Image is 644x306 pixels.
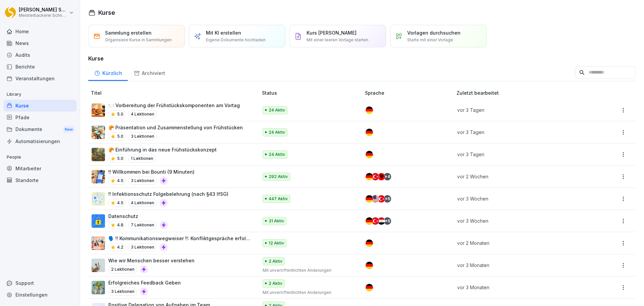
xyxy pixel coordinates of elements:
[307,37,368,43] p: Mit einer leeren Vorlage starten
[105,37,172,43] p: Organisiere Kurse in Sammlungen
[3,289,76,301] a: Einstellungen
[3,152,76,163] p: People
[3,123,76,136] a: DokumenteNew
[372,195,379,203] img: us.svg
[105,29,152,36] p: Sammlung erstellen
[372,217,379,225] img: tr.svg
[307,29,357,36] p: Kurs [PERSON_NAME]
[366,284,373,291] img: de.svg
[128,243,157,251] p: 3 Lektionen
[378,195,385,203] img: tr.svg
[269,151,285,158] p: 24 Aktiv
[457,239,582,247] p: vor 2 Monaten
[457,217,582,224] p: vor 3 Wochen
[3,61,76,73] a: Berichte
[117,222,123,228] p: 4.8
[263,290,354,296] p: Mit unveröffentlichten Änderungen
[3,26,76,37] a: Home
[63,126,74,133] div: New
[92,170,105,183] img: xh3bnih80d1pxcetv9zsuevg.png
[128,221,157,229] p: 7 Lektionen
[3,163,76,174] a: Mitarbeiter
[3,49,76,61] a: Audits
[128,64,171,81] a: Archiviert
[19,7,68,13] p: [PERSON_NAME] Schneckenburger
[3,174,76,186] a: Standorte
[108,213,168,220] p: Datenschutz
[3,37,76,49] a: News
[366,217,373,225] img: de.svg
[269,174,288,180] p: 292 Aktiv
[378,173,385,180] img: al.svg
[108,257,195,264] p: Wie wir Menschen besser verstehen
[3,89,76,100] p: Library
[206,29,241,36] p: Mit KI erstellen
[384,217,391,225] div: + 5
[407,29,461,36] p: Vorlagen durchsuchen
[457,106,582,114] p: vor 3 Tagen
[88,54,636,62] h3: Kurse
[269,280,282,287] p: 2 Aktiv
[262,89,362,96] p: Status
[128,155,156,163] p: 1 Lektionen
[457,129,582,136] p: vor 3 Tagen
[117,200,123,206] p: 4.5
[366,262,373,269] img: de.svg
[457,151,582,158] p: vor 3 Tagen
[128,110,157,118] p: 4 Lektionen
[108,124,243,131] p: 🥐 Präsentation und Zusammenstellung von Frühstücken
[108,168,195,175] p: !! Willkommen bei Bounti (9 Minuten)
[3,123,76,136] div: Dokumente
[88,64,128,81] a: Kürzlich
[366,151,373,158] img: de.svg
[384,173,391,180] div: + 4
[366,106,373,114] img: de.svg
[263,267,354,273] p: Mit unveröffentlichten Änderungen
[91,89,259,96] p: Titel
[117,133,123,139] p: 5.0
[365,89,454,96] p: Sprache
[92,192,105,206] img: jtrrztwhurl1lt2nit6ma5t3.png
[92,281,105,294] img: kqbxgg7x26j5eyntfo70oock.png
[3,277,76,289] div: Support
[3,73,76,84] a: Veranstaltungen
[117,156,123,162] p: 5.0
[269,196,288,202] p: 447 Aktiv
[3,112,76,123] div: Pfade
[457,284,582,291] p: vor 3 Monaten
[366,195,373,203] img: de.svg
[117,244,123,250] p: 4.2
[206,37,266,43] p: Eigene Dokumente hochladen
[108,102,240,109] p: 🍽️ Vorbereitung der Frühstückskomponenten am Vortag
[92,103,105,117] img: istrl2f5dh89luqdazvnu2w4.png
[92,126,105,139] img: e9p8yhr1zzycljzf1qfkis0d.png
[98,8,115,17] h1: Kurse
[117,178,123,184] p: 4.5
[117,111,123,117] p: 5.0
[457,89,590,96] p: Zuletzt bearbeitet
[128,177,157,185] p: 3 Lektionen
[128,132,157,140] p: 3 Lektionen
[108,190,228,198] p: !! Infektionsschutz Folgebelehrung (nach §43 IfSG)
[372,173,379,180] img: tr.svg
[3,100,76,112] a: Kurse
[378,217,385,225] img: eg.svg
[269,218,284,224] p: 31 Aktiv
[269,258,282,264] p: 2 Aktiv
[92,148,105,161] img: wr9iexfe9rtz8gn9otnyfhnm.png
[108,146,217,153] p: 🥐 Einführung in das neue Frühstückskonzept
[3,135,76,147] a: Automatisierungen
[457,262,582,269] p: vor 3 Monaten
[19,13,68,18] p: Meisterbäckerei Schneckenburger
[457,195,582,202] p: vor 3 Wochen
